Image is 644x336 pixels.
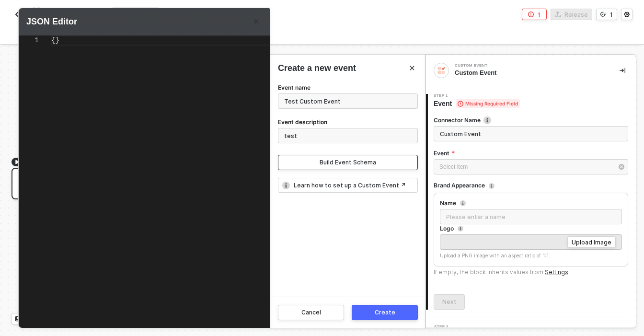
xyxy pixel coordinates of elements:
[434,149,628,157] label: Event
[434,126,628,141] input: Enter description
[406,62,418,74] button: Close
[434,325,460,329] span: Step 2
[51,36,59,44] span: {}
[434,294,465,310] button: Next
[352,305,418,320] button: Create
[455,64,598,68] div: Custom Event
[278,93,418,109] input: Event name
[320,159,376,166] div: Build Event Schema
[282,182,290,189] span: icon-info
[434,182,485,189] div: Brand Appearance
[440,209,622,224] input: Please enter a name
[567,236,616,248] button: Upload Image
[440,253,550,258] span: Upload a PNG image with an aspect ratio of 1:1.
[456,99,520,108] span: Missing Required Field
[278,305,344,320] button: Cancel
[489,183,494,189] span: icon-info
[434,94,520,98] span: Step 1
[440,225,454,232] div: Logo
[375,309,395,316] div: Create
[26,16,77,28] span: JSON Editor
[572,238,611,246] div: Upload Image
[434,116,628,124] label: Connector Name
[294,181,406,189] a: Learn how to set up a Custom Event ↗
[426,94,636,310] div: Step 1Event Missing Required FieldConnector Nameicon-infoEventBrand AppearanceNameLogoUpload Imag...
[51,35,52,46] textarea: Editor content;Press Alt+F1 for Accessibility Options.
[455,69,604,77] div: Custom Event
[437,66,446,75] img: integration-icon
[458,226,463,232] span: icon-info
[301,309,321,316] div: Cancel
[460,200,466,206] span: icon-info
[251,16,262,27] button: Close
[278,62,356,74] span: Create a new event
[19,35,39,46] div: 1
[434,268,570,276] div: If empty, the block inherits values from .
[278,83,310,93] label: Event name
[278,128,418,143] input: Event description
[278,155,418,170] button: Build Event Schema
[545,268,568,276] a: Settings
[434,99,520,108] span: Event
[483,116,491,124] img: icon-info
[278,118,327,128] label: Event description
[620,68,625,73] span: icon-collapse-right
[440,199,456,207] div: Name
